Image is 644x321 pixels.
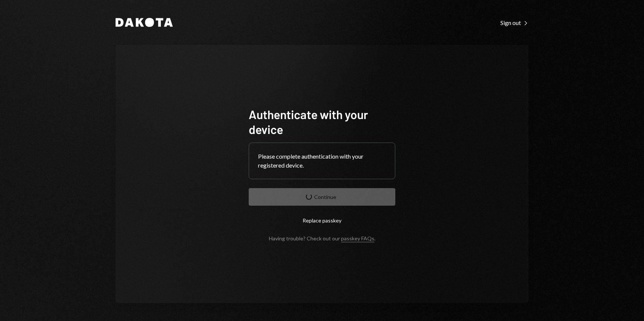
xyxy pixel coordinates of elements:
[249,212,395,229] button: Replace passkey
[500,19,528,27] div: Sign out
[341,235,374,242] a: passkey FAQs
[500,18,528,27] a: Sign out
[269,235,375,241] div: Having trouble? Check out our .
[258,152,386,170] div: Please complete authentication with your registered device.
[249,107,395,137] h1: Authenticate with your device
